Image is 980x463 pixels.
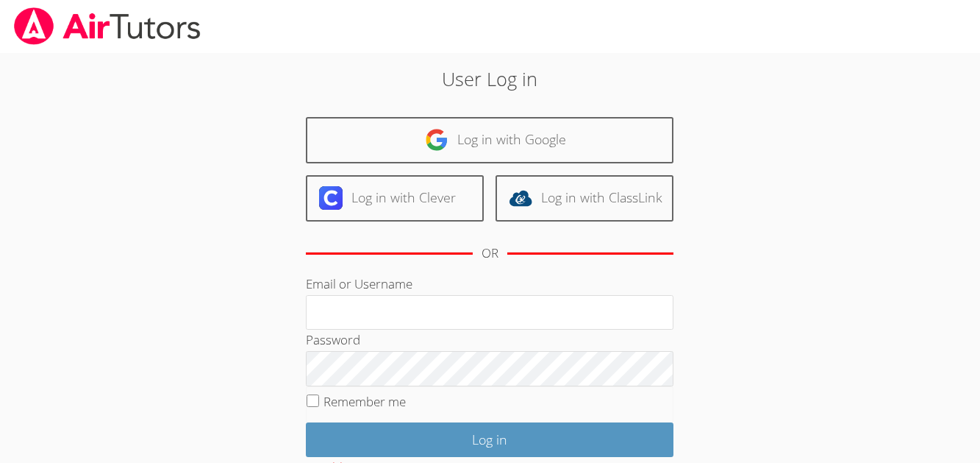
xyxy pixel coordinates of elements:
[226,65,755,93] h2: User Log in
[306,117,673,163] a: Log in with Google
[306,275,412,292] label: Email or Username
[482,243,498,264] div: OR
[496,175,673,222] a: Log in with ClassLink
[425,128,448,152] img: google-logo-50288ca7cdecda66e5e0955fdab243c47b7ad437acaf1139b6f446037453330a.svg
[306,175,484,222] a: Log in with Clever
[509,186,532,210] img: classlink-logo-d6bb404cc1216ec64c9a2012d9dc4662098be43eaf13dc465df04b49fa7ab582.svg
[12,7,202,45] img: airtutors_banner-c4298cdbf04f3fff15de1276eac7730deb9818008684d7c2e4769d2f7ddbe033.png
[319,186,343,210] img: clever-logo-6eab21bc6e7a338710f1a6ff85c0baf02591cd810cc4098c63d3a4b26e2feb20.svg
[306,331,360,348] label: Password
[306,423,673,457] input: Log in
[323,393,406,410] label: Remember me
